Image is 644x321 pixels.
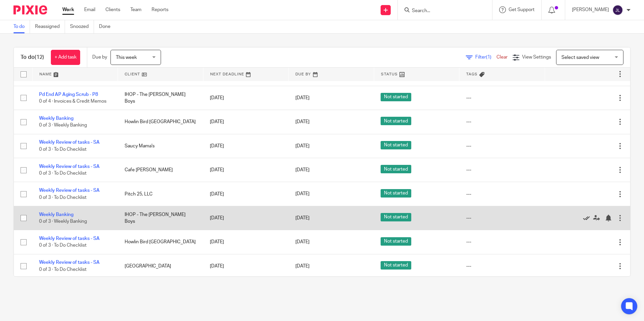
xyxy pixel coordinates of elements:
img: svg%3E [612,5,623,15]
span: [DATE] [295,119,310,124]
p: [PERSON_NAME] [572,6,609,13]
span: Not started [381,117,411,125]
span: [DATE] [295,168,310,172]
a: Reassigned [35,20,65,33]
td: [DATE] [203,158,289,182]
span: This week [116,55,137,60]
span: 0 of 3 · Weekly Banking [39,123,87,128]
span: 0 of 3 · To Do Checklist [39,147,87,152]
span: Not started [381,261,411,270]
a: Weekly Review of tasks - SA [39,260,100,265]
span: View Settings [522,55,551,60]
td: [DATE] [203,110,289,134]
a: Done [99,20,116,33]
span: Tags [466,72,478,76]
span: 0 of 4 · Invoices & Credit Memos [39,99,106,104]
span: Not started [381,165,411,173]
a: Weekly Review of tasks - SA [39,164,100,169]
a: Weekly Review of tasks - SA [39,236,100,241]
span: [DATE] [295,264,310,269]
a: Email [84,6,95,13]
a: Pd End AP Aging Scrub - P8 [39,92,98,97]
div: --- [466,263,538,270]
input: Search [411,8,472,14]
a: Clients [105,6,120,13]
span: 0 of 3 · To Do Checklist [39,195,87,200]
td: Cafe [PERSON_NAME] [118,158,203,182]
span: [DATE] [295,216,310,220]
td: IHOP - The [PERSON_NAME] Boys [118,86,203,110]
a: Team [130,6,141,13]
td: [DATE] [203,206,289,230]
a: Weekly Banking [39,212,73,217]
span: Not started [381,237,411,246]
div: --- [466,239,538,245]
span: (1) [486,55,491,60]
a: + Add task [51,50,80,65]
div: --- [466,118,538,125]
span: (12) [35,55,44,60]
span: [DATE] [295,192,310,197]
td: Saucy Mama's [118,134,203,158]
span: Not started [381,141,411,149]
td: [DATE] [203,230,289,254]
span: Filter [475,55,496,60]
div: --- [466,167,538,173]
span: [DATE] [295,96,310,100]
td: [DATE] [203,86,289,110]
h1: To do [21,54,44,61]
td: IHOP - The [PERSON_NAME] Boys [118,206,203,230]
td: [GEOGRAPHIC_DATA] [118,254,203,278]
td: [DATE] [203,254,289,278]
a: To do [13,20,30,33]
a: Reports [152,6,168,13]
a: Work [62,6,74,13]
img: Pixie [13,5,47,14]
div: --- [466,95,538,101]
span: 0 of 3 · To Do Checklist [39,243,87,248]
td: [DATE] [203,134,289,158]
a: Weekly Review of tasks - SA [39,188,100,193]
a: Mark as done [583,215,593,221]
span: Not started [381,213,411,221]
span: Not started [381,189,411,198]
span: 0 of 3 · To Do Checklist [39,267,87,272]
td: Howlin Bird [GEOGRAPHIC_DATA] [118,110,203,134]
td: [DATE] [203,182,289,206]
span: 0 of 3 · To Do Checklist [39,171,87,176]
span: Select saved view [561,55,599,60]
a: Clear [496,55,508,60]
a: Weekly Banking [39,116,73,121]
span: [DATE] [295,240,310,244]
p: Due by [92,54,107,61]
span: 0 of 3 · Weekly Banking [39,219,87,224]
span: Not started [381,93,411,101]
a: Weekly Review of tasks - SA [39,140,100,145]
div: --- [466,191,538,198]
span: [DATE] [295,144,310,148]
td: Pitch 25, LLC [118,182,203,206]
span: Get Support [509,7,535,12]
a: Snoozed [70,20,94,33]
div: --- [466,143,538,149]
div: --- [466,215,538,221]
td: Howlin Bird [GEOGRAPHIC_DATA] [118,230,203,254]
